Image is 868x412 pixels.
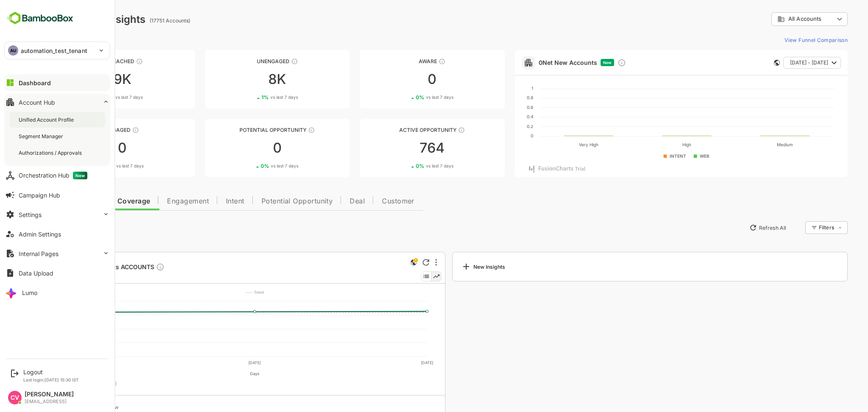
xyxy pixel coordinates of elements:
div: 0 [175,141,320,155]
div: 0 % [386,94,424,100]
text: 4K [40,326,45,331]
div: 0 [20,141,165,155]
div: [EMAIL_ADDRESS] [25,399,74,404]
span: Engagement [137,198,179,205]
button: Dashboard [4,74,110,91]
button: Campaign Hub [4,187,110,203]
div: Lumo [22,289,37,296]
button: Lumo [4,284,110,301]
div: Admin Settings [19,231,61,238]
div: 0 % [231,163,269,169]
text: Medium [747,142,763,147]
div: Account Hub [19,99,55,106]
div: Orchestration Hub [19,172,87,179]
a: UnengagedThese accounts have not shown enough engagement and need nurturing8K1%vs last 7 days [175,50,320,109]
div: Engaged [20,127,165,133]
div: Settings [19,211,42,218]
div: These accounts have not been engaged with for a defined time period [106,58,113,65]
button: Admin Settings [4,225,110,242]
button: [DATE] - [DATE] [754,57,811,69]
div: Unreached [20,58,165,64]
div: Filters [789,224,804,231]
div: This is a global insight. Segment selection is not applicable for this view [379,257,389,269]
div: Potential Opportunity [175,127,320,133]
div: 8K [175,72,320,86]
text: 6K [40,312,45,317]
span: vs last 7 days [396,94,424,100]
span: vs last 7 days [396,163,424,169]
text: [DATE] [47,360,59,365]
div: Aware [330,58,475,64]
text: 0.2 [497,124,504,129]
div: AUautomation_test_tenant [5,42,110,59]
span: vs last 7 days [86,94,113,100]
text: 0.4 [497,114,504,119]
text: [DATE] [219,360,231,365]
span: vs last 7 days [86,163,114,169]
div: These accounts are MQAs and can be passed on to Inside Sales [278,127,285,134]
div: Authorizations / Approvals [19,149,83,156]
span: New [73,172,87,179]
span: All Accounts [759,16,792,22]
div: All Accounts [748,15,804,23]
div: Logout [23,368,79,376]
div: Filters [788,220,818,235]
div: CV [8,391,22,404]
a: AwareThese accounts have just entered the buying cycle and need further nurturing00%vs last 7 days [330,50,475,109]
div: [PERSON_NAME] [25,391,74,398]
div: All Accounts [742,11,818,28]
text: No of accounts [29,315,33,342]
button: View Funnel Comparison [751,33,818,47]
span: vs last 7 days [241,94,268,100]
div: Discover new ICP-fit accounts showing engagement — via intent surges, anonymous website visits, L... [588,58,596,67]
span: Data Quality and Coverage [29,198,120,205]
span: [DATE] - [DATE] [760,57,798,68]
text: Days [220,371,230,376]
a: 6547 Accounts ACCOUNTSDescription not present [45,263,138,273]
div: Unengaged [175,58,320,64]
button: Orchestration HubNew [4,167,110,184]
text: [DATE] [391,360,403,365]
div: Refresh [393,259,400,266]
button: Internal Pages [4,245,110,262]
text: 1 [502,86,504,91]
div: Dashboard Insights [20,13,116,25]
div: Campaign Hub [19,192,60,199]
div: New Insights [431,262,476,272]
span: 6547 Accounts ACCOUNTS [45,263,135,273]
div: Last Updated Now [46,404,89,410]
a: New Insights [423,252,818,281]
div: Active Opportunity [330,127,475,133]
text: 0 [42,354,45,359]
a: Potential OpportunityThese accounts are MQAs and can be passed on to Inside Sales00%vs last 7 days [175,119,320,177]
div: Dashboard [19,79,51,86]
text: 0 [501,133,504,138]
a: Active OpportunityThese accounts have open opportunities which might be at any of the Sales Stage... [330,119,475,177]
div: Data Upload [19,270,53,277]
span: Customer [352,198,385,205]
text: 0.6 [497,105,504,110]
div: AU [8,45,18,56]
div: 1 % [77,94,113,100]
button: New Insights [20,220,82,235]
div: 0 [330,72,475,86]
div: These accounts have open opportunities which might be at any of the Sales Stages [428,127,435,134]
div: Internal Pages [19,250,58,257]
text: 0.8 [497,95,504,100]
div: 0 % [76,163,114,169]
div: These accounts are warm, further nurturing would qualify them to MQAs [103,127,109,134]
div: More [406,259,407,266]
text: High [653,142,662,148]
button: Account Hub [4,94,110,111]
div: 9K [20,72,165,86]
span: Potential Opportunity [232,198,303,205]
div: 1 % [232,94,268,100]
ag: (17751 Accounts) [120,17,163,24]
div: Unified Account Profile [19,116,75,123]
div: These accounts have just entered the buying cycle and need further nurturing [409,58,416,65]
a: EngagedThese accounts are warm, further nurturing would qualify them to MQAs00%vs last 7 days [20,119,165,177]
text: ---- Trend [216,290,234,295]
span: vs last 7 days [241,163,269,169]
text: 8K [40,299,45,303]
